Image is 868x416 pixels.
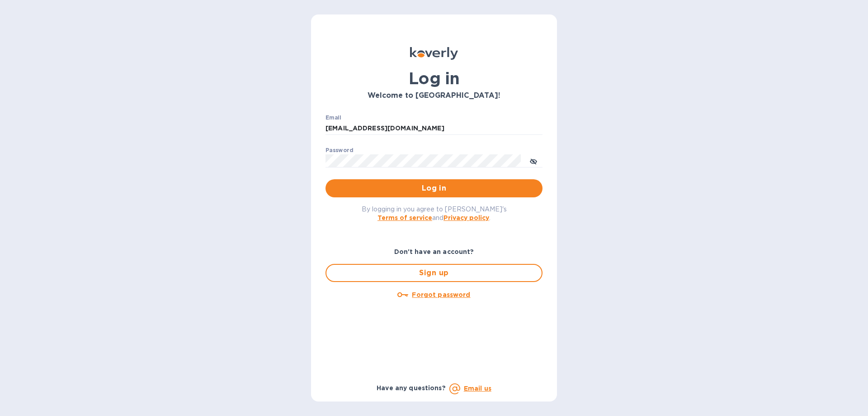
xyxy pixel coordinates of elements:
[443,214,489,221] a: Privacy policy
[325,264,542,282] button: Sign up
[325,179,542,197] button: Log in
[377,214,432,221] a: Terms of service
[325,122,542,135] input: Enter email address
[524,152,542,170] button: toggle password visibility
[325,69,542,88] h1: Log in
[410,47,458,60] img: Koverly
[377,384,446,392] b: Have any questions?
[394,248,474,255] b: Don't have an account?
[325,148,353,153] label: Password
[464,385,491,392] a: Email us
[412,291,470,298] u: Forgot password
[333,183,535,194] span: Log in
[325,115,341,120] label: Email
[334,268,534,278] span: Sign up
[325,91,542,100] h3: Welcome to [GEOGRAPHIC_DATA]!
[362,206,507,221] span: By logging in you agree to [PERSON_NAME]'s and .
